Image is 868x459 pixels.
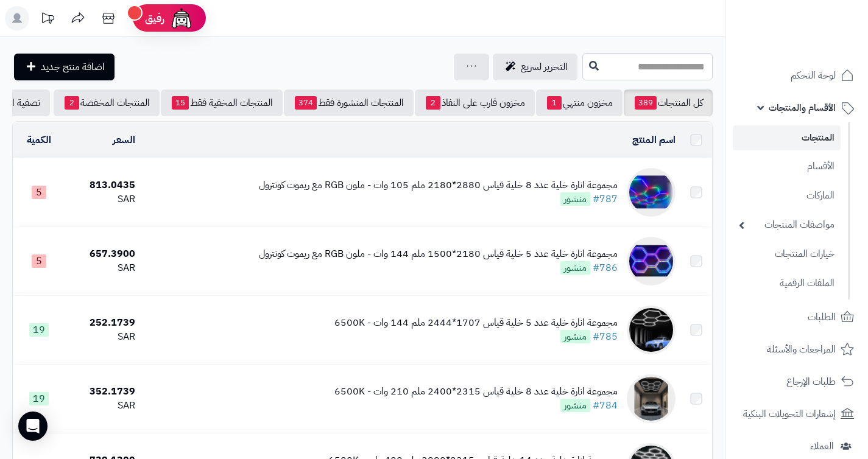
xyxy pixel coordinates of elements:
div: 813.0435 [70,178,135,192]
span: العملاء [810,438,834,455]
span: الأقسام والمنتجات [769,99,836,116]
a: الأقسام [733,153,841,180]
a: المنتجات [733,125,841,150]
a: #784 [593,398,618,413]
span: طلبات الإرجاع [786,373,836,390]
img: مجموعة انارة خلية عدد 8 خلية قياس 2315*2400 ملم 210 وات - 6500K [627,374,676,423]
div: Open Intercom Messenger [18,412,48,441]
span: 1 [547,96,562,110]
a: مخزون منتهي1 [536,89,623,116]
a: الملفات الرقمية [733,270,841,296]
a: لوحة التحكم [733,61,861,90]
span: اضافة منتج جديد [41,60,105,74]
span: رفيق [145,11,164,26]
span: لوحة التحكم [791,67,836,84]
span: المراجعات والأسئلة [767,341,836,358]
img: مجموعة انارة خلية عدد 8 خلية قياس 2880*2180 ملم 105 وات - ملون RGB مع ريموت كونترول [627,168,676,217]
a: اضافة منتج جديد [14,54,115,80]
span: الطلبات [808,309,836,326]
span: 19 [29,392,49,405]
a: السعر [113,133,135,147]
a: المنتجات المخفضة2 [54,89,160,116]
a: طلبات الإرجاع [733,367,861,396]
span: 2 [65,96,79,110]
a: مواصفات المنتجات [733,212,841,238]
span: 5 [32,254,46,268]
a: إشعارات التحويلات البنكية [733,399,861,429]
a: مخزون قارب على النفاذ2 [415,89,535,116]
div: SAR [70,330,135,344]
img: مجموعة انارة خلية عدد 5 خلية قياس 2180*1500 ملم 144 وات - ملون RGB مع ريموت كونترول [627,237,676,286]
div: مجموعة انارة خلية عدد 5 خلية قياس 1707*2444 ملم 144 وات - 6500K [334,316,618,330]
a: الطلبات [733,303,861,332]
span: 5 [32,186,46,199]
a: #786 [593,261,618,275]
span: 19 [29,323,49,337]
span: 389 [635,96,657,110]
span: منشور [560,330,590,343]
span: إشعارات التحويلات البنكية [743,405,836,422]
span: 2 [426,96,440,110]
img: ai-face.png [169,6,194,30]
a: تحديثات المنصة [32,6,63,33]
span: التحرير لسريع [521,60,568,74]
div: 352.1739 [70,385,135,399]
a: الكمية [27,133,51,147]
div: 657.3900 [70,247,135,261]
div: مجموعة انارة خلية عدد 5 خلية قياس 2180*1500 ملم 144 وات - ملون RGB مع ريموت كونترول [259,247,618,261]
span: منشور [560,399,590,412]
a: المنتجات المخفية فقط15 [161,89,283,116]
img: مجموعة انارة خلية عدد 5 خلية قياس 1707*2444 ملم 144 وات - 6500K [627,306,676,354]
div: 252.1739 [70,316,135,330]
span: 15 [172,96,189,110]
span: منشور [560,261,590,275]
a: #787 [593,192,618,206]
a: اسم المنتج [632,133,676,147]
a: الماركات [733,183,841,209]
a: خيارات المنتجات [733,241,841,267]
span: منشور [560,192,590,206]
div: SAR [70,261,135,275]
div: مجموعة انارة خلية عدد 8 خلية قياس 2315*2400 ملم 210 وات - 6500K [334,385,618,399]
span: 374 [295,96,317,110]
div: SAR [70,399,135,413]
div: SAR [70,192,135,206]
a: المراجعات والأسئلة [733,335,861,364]
a: كل المنتجات389 [624,89,713,116]
a: المنتجات المنشورة فقط374 [284,89,414,116]
a: التحرير لسريع [493,54,577,80]
div: مجموعة انارة خلية عدد 8 خلية قياس 2880*2180 ملم 105 وات - ملون RGB مع ريموت كونترول [259,178,618,192]
a: #785 [593,329,618,344]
